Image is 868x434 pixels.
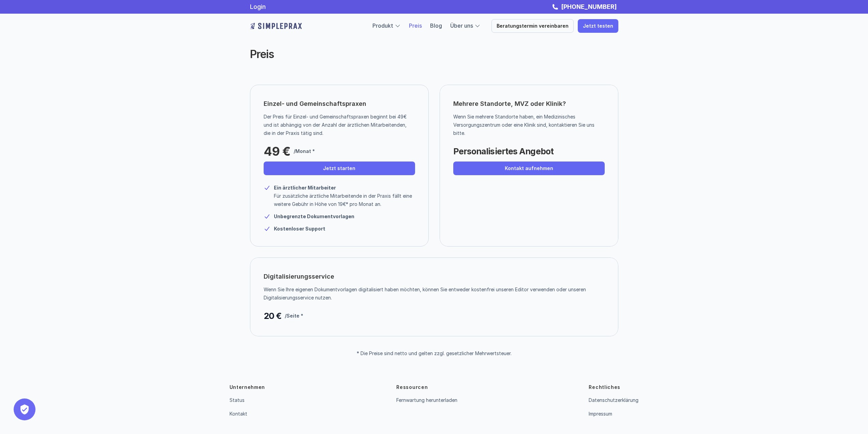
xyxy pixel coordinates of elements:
[323,166,355,171] p: Jetzt starten
[396,397,457,403] a: Fernwartung herunterladen
[285,312,303,320] p: /Seite *
[497,23,569,29] p: Beratungstermin vereinbaren
[274,226,325,232] strong: Kostenloser Support
[250,3,266,10] a: Login
[583,23,613,29] p: Jetzt testen
[561,3,617,10] strong: [PHONE_NUMBER]
[294,147,315,155] p: /Monat *
[372,22,393,29] a: Produkt
[409,22,422,29] a: Preis
[274,192,415,208] p: Für zusätzliche ärztliche Mitarbeitende in der Praxis fällt eine weitere Gebühr in Höhe von 19€* ...
[264,271,334,282] p: Digitalisierungsservice
[578,19,618,33] a: Jetzt testen
[264,162,415,175] a: Jetzt starten
[264,144,290,158] p: 49 €
[450,22,473,29] a: Über uns
[250,48,506,61] h2: Preis
[453,113,600,137] p: Wenn Sie mehrere Standorte haben, ein Medizinisches Versorgungszentrum oder eine Klinik sind, kon...
[559,3,618,10] a: [PHONE_NUMBER]
[264,98,366,109] p: Einzel- und Gemeinschaftspraxen
[274,213,354,219] strong: Unbegrenzte Dokumentvorlagen
[453,98,605,109] p: Mehrere Standorte, MVZ oder Klinik?
[274,185,336,191] strong: Ein ärztlicher Mitarbeiter
[505,166,553,171] p: Kontakt aufnehmen
[589,384,620,391] p: Rechtliches
[396,384,428,391] p: Ressourcen
[589,411,612,417] a: Impressum
[264,113,410,137] p: Der Preis für Einzel- und Gemeinschaftspraxen beginnt bei 49€ und ist abhängig von der Anzahl der...
[264,285,600,302] p: Wenn Sie Ihre eigenen Dokumentvorlagen digitalisiert haben möchten, können Sie entweder kostenfre...
[230,384,265,391] p: Unternehmen
[264,309,281,323] p: 20 €
[357,351,512,356] p: * Die Preise sind netto und gelten zzgl. gesetzlicher Mehrwertsteuer.
[589,397,638,403] a: Datenschutzerklärung
[230,397,245,403] a: Status
[453,162,605,175] a: Kontakt aufnehmen
[491,19,574,33] a: Beratungstermin vereinbaren
[453,144,554,158] p: Personalisiertes Angebot
[230,411,247,417] a: Kontakt
[430,22,442,29] a: Blog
